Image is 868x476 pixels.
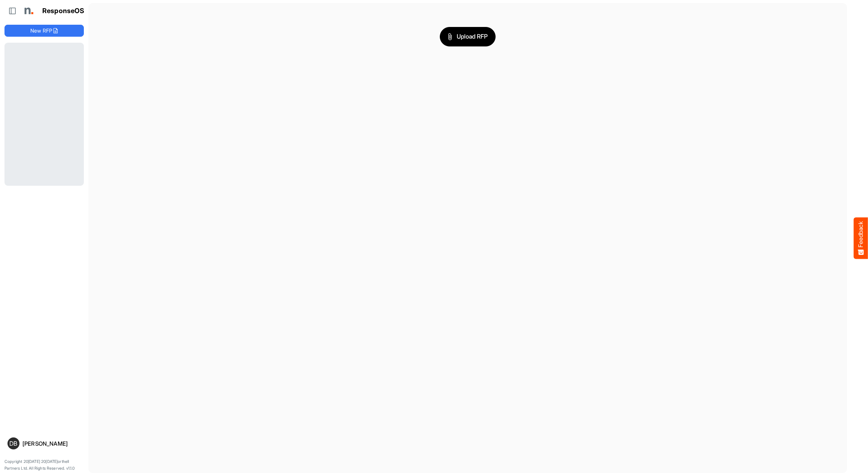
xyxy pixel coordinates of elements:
button: Upload RFP [440,27,496,46]
p: Copyright 20[DATE] 20[DATE]orthell Partners Ltd. All Rights Reserved. v1.1.0 [4,458,84,472]
div: Loading... [4,43,84,185]
span: DB [9,440,17,446]
button: Feedback [854,217,868,259]
h1: ResponseOS [42,7,85,15]
button: New RFP [4,25,84,37]
img: Northell [21,3,36,18]
span: Upload RFP [448,32,488,42]
div: [PERSON_NAME] [22,441,81,446]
